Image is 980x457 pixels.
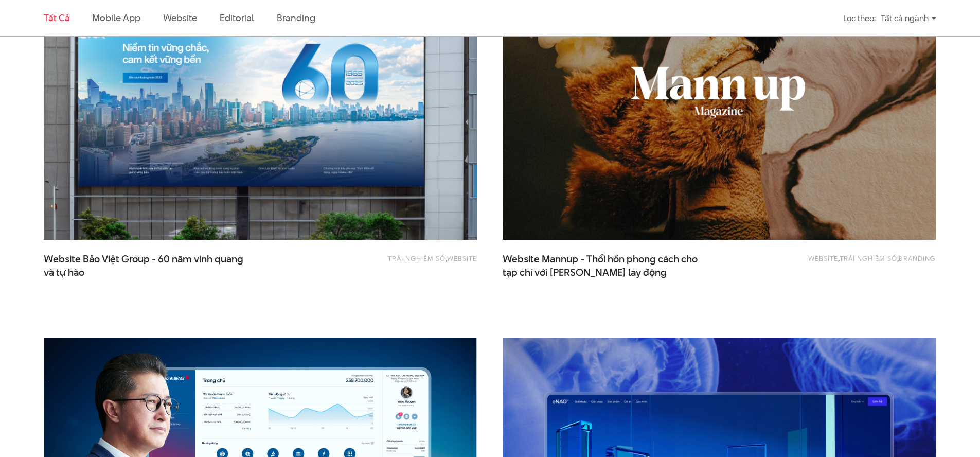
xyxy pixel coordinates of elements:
[163,11,197,24] a: Website
[92,11,140,24] a: Mobile app
[44,253,250,278] span: Website Bảo Việt Group - 60 năm vinh quang
[762,253,936,273] div: , ,
[44,253,250,278] a: Website Bảo Việt Group - 60 năm vinh quangvà tự hào
[899,254,936,263] a: Branding
[881,9,936,27] div: Tất cả ngành
[44,266,84,279] span: và tự hào
[503,266,667,279] span: tạp chí với [PERSON_NAME] lay động
[220,11,254,24] a: Editorial
[304,253,477,273] div: ,
[44,11,69,24] a: Tất cả
[808,254,838,263] a: Website
[277,11,315,24] a: Branding
[503,253,708,278] span: Website Mannup - Thổi hồn phong cách cho
[447,254,477,263] a: Website
[503,253,708,278] a: Website Mannup - Thổi hồn phong cách chotạp chí với [PERSON_NAME] lay động
[388,254,446,263] a: Trải nghiệm số
[843,9,876,27] div: Lọc theo:
[840,254,897,263] a: Trải nghiệm số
